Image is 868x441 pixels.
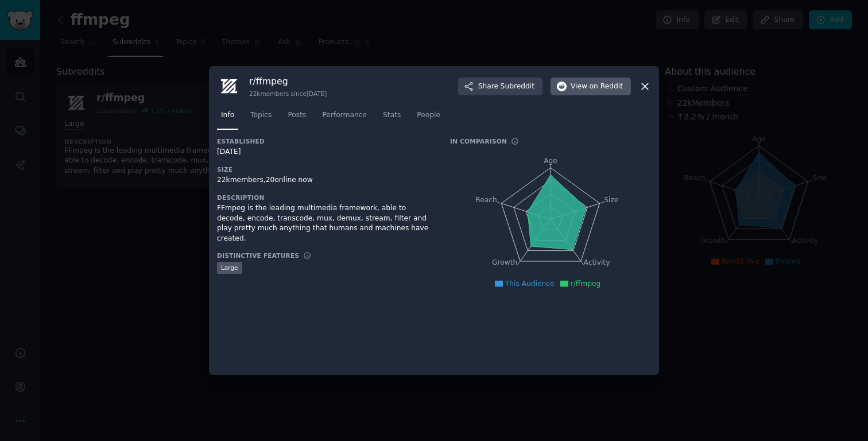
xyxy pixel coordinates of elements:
[217,74,241,98] img: ffmpeg
[249,90,327,98] div: 22k members since [DATE]
[492,259,517,267] tspan: Growth
[288,110,306,121] span: Posts
[217,252,299,260] h3: Distinctive Features
[221,110,234,121] span: Info
[217,106,238,130] a: Info
[413,106,444,130] a: People
[505,280,555,288] span: This Audience
[584,259,610,267] tspan: Activity
[250,110,272,121] span: Topics
[417,110,440,121] span: People
[246,106,276,130] a: Topics
[571,280,601,288] span: r/ffmpeg
[478,82,534,92] span: Share
[217,165,434,173] h3: Size
[544,157,557,165] tspan: Age
[217,262,242,274] div: Large
[571,82,623,92] span: View
[475,196,497,204] tspan: Reach
[458,78,542,96] button: ShareSubreddit
[318,106,371,130] a: Performance
[217,147,434,157] div: [DATE]
[604,196,618,204] tspan: Size
[590,82,623,92] span: on Reddit
[284,106,310,130] a: Posts
[450,137,507,145] h3: In Comparison
[217,203,434,243] div: FFmpeg is the leading multimedia framework, able to decode, encode, transcode, mux, demux, stream...
[379,106,405,130] a: Stats
[217,194,434,202] h3: Description
[249,75,327,87] h3: r/ ffmpeg
[217,137,434,145] h3: Established
[383,110,401,121] span: Stats
[217,175,434,185] div: 22k members, 20 online now
[322,110,367,121] span: Performance
[501,82,534,92] span: Subreddit
[551,78,631,96] button: Viewon Reddit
